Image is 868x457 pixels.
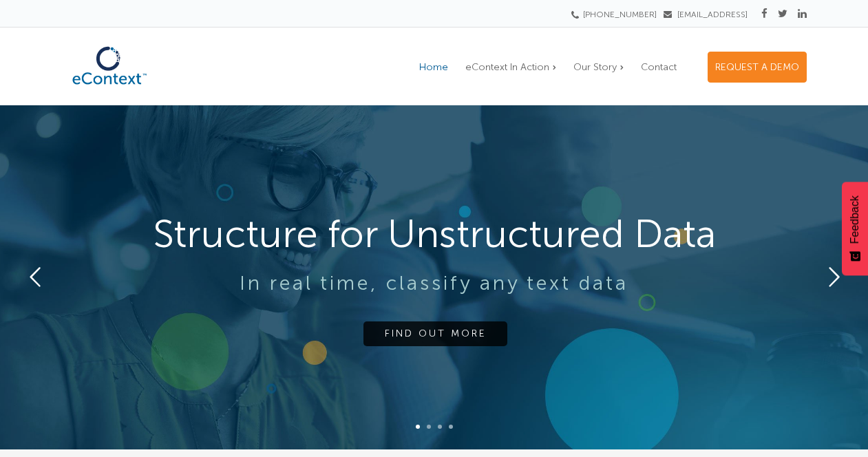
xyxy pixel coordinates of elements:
[798,8,807,20] a: Linkedin
[778,8,787,20] a: Twitter
[664,10,748,19] a: [EMAIL_ADDRESS]
[61,39,158,92] img: eContext
[465,61,549,73] span: eContext In Action
[575,10,657,19] a: [PHONE_NUMBER]
[412,52,455,82] a: Home
[708,52,807,83] a: REQUEST A DEMO
[8,207,861,260] rs-layer: Structure for Unstructured Data
[715,61,799,73] span: REQUEST A DEMO
[761,8,768,20] a: Facebook
[419,61,448,73] span: Home
[61,81,158,96] a: eContext
[573,61,617,73] span: Our Story
[849,195,861,244] span: Feedback
[842,182,868,275] button: Feedback - Show survey
[641,61,677,73] span: Contact
[8,273,861,295] rs-layer: In real time, classify any text data
[634,52,684,82] a: Contact
[363,321,507,346] rs-layer: FIND OUT MORE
